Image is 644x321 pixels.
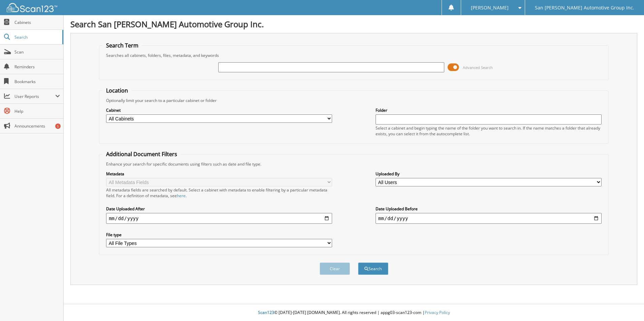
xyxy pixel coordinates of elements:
[14,79,60,84] span: Bookmarks
[106,107,332,113] label: Cabinet
[14,94,55,99] span: User Reports
[103,161,605,167] div: Enhance your search for specific documents using filters such as date and file type.
[103,150,181,158] legend: Additional Document Filters
[376,171,602,177] label: Uploaded By
[103,42,142,49] legend: Search Term
[177,193,186,199] a: here
[376,213,602,224] input: end
[103,52,605,58] div: Searches all cabinets, folders, files, metadata, and keywords
[376,107,602,113] label: Folder
[14,64,60,70] span: Reminders
[320,262,350,275] button: Clear
[376,125,602,137] div: Select a cabinet and begin typing the name of the folder you want to search in. If the name match...
[106,206,332,212] label: Date Uploaded After
[610,289,644,321] iframe: Chat Widget
[103,87,131,94] legend: Location
[14,108,60,114] span: Help
[70,19,637,30] h1: Search San [PERSON_NAME] Automotive Group Inc.
[358,262,388,275] button: Search
[14,20,60,25] span: Cabinets
[463,65,493,70] span: Advanced Search
[14,49,60,55] span: Scan
[103,98,605,103] div: Optionally limit your search to a particular cabinet or folder
[258,310,274,315] span: Scan123
[376,206,602,212] label: Date Uploaded Before
[14,34,59,40] span: Search
[471,6,509,10] span: [PERSON_NAME]
[55,123,61,129] div: 5
[106,213,332,224] input: start
[106,171,332,177] label: Metadata
[7,3,57,12] img: scan123-logo-white.svg
[535,6,634,10] span: San [PERSON_NAME] Automotive Group Inc.
[425,310,450,315] a: Privacy Policy
[106,232,332,238] label: File type
[106,187,332,199] div: All metadata fields are searched by default. Select a cabinet with metadata to enable filtering b...
[14,123,60,129] span: Announcements
[64,305,644,321] div: © [DATE]-[DATE] [DOMAIN_NAME]. All rights reserved | appg03-scan123-com |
